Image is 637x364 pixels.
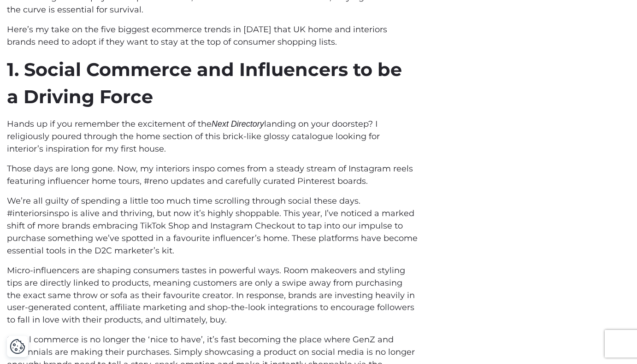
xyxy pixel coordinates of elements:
h3: 1. Social Commerce and Influencers to be a Driving Force [7,56,418,111]
button: Cookie Settings [10,339,25,354]
span: Here’s my take on the five biggest ecommerce trends in [DATE] that UK home and interiors brands n... [7,24,387,47]
span: Hands up if you remember the excitement of the [7,119,212,129]
span: landing on your doorstep? I religiously poured through the home section of this brick-like glossy... [7,119,380,154]
span: Those days are long gone. Now, my interiors inspo comes from a steady stream of Instagram reels f... [7,164,413,186]
span: We’re all guilty of spending a little too much time scrolling through social these days. #interio... [7,196,418,256]
span: Micro-influencers are shaping consumers tastes in powerful ways. Room makeovers and styling tips ... [7,265,415,325]
img: Revisit consent button [10,339,25,354]
span: Next Directory [212,119,264,129]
